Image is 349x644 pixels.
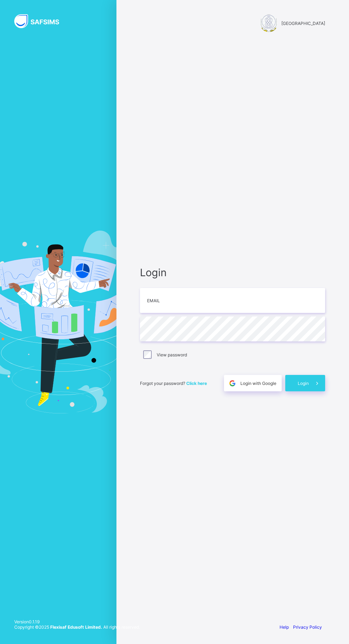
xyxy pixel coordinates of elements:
img: SAFSIMS Logo [14,14,68,28]
span: Login [298,381,309,386]
span: Login [140,266,325,279]
a: Help [280,624,289,630]
span: Version 0.1.19 [14,619,140,624]
label: View password [157,352,187,357]
img: google.396cfc9801f0270233282035f929180a.svg [228,379,236,387]
span: Forgot your password? [140,381,207,386]
a: Click here [186,381,207,386]
span: Login with Google [240,381,276,386]
a: Privacy Policy [293,624,322,630]
strong: Flexisaf Edusoft Limited. [50,624,102,630]
span: [GEOGRAPHIC_DATA] [281,21,325,26]
span: Copyright © 2025 All rights reserved. [14,624,140,630]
